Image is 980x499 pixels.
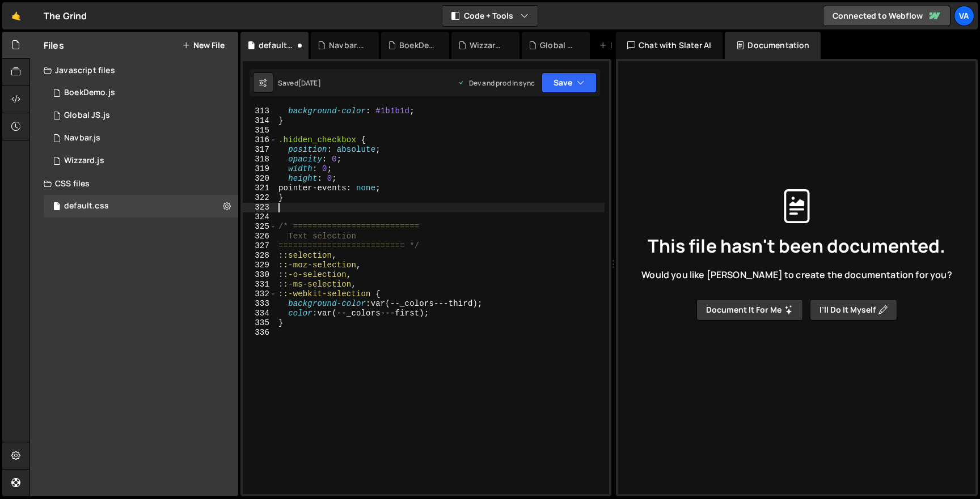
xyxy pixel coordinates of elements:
div: Dev and prod in sync [458,78,535,88]
button: Save [542,72,597,93]
a: 🤙 [2,2,30,29]
div: 336 [243,328,277,338]
div: [DATE] [298,78,321,88]
div: Javascript files [30,59,238,82]
div: 333 [243,299,277,309]
div: Wizzard.js [470,40,506,51]
div: 17048/46890.js [44,104,238,127]
button: New File [182,41,225,50]
div: New File [599,40,647,51]
div: 321 [243,184,277,193]
div: BoekDemo.js [64,88,115,98]
div: Documentation [725,32,821,59]
div: 329 [243,261,277,270]
div: 17048/46901.js [44,82,238,104]
span: Would you like [PERSON_NAME] to create the documentation for you? [641,268,952,281]
button: Code + Tools [442,6,538,26]
div: 314 [243,116,277,126]
div: 322 [243,193,277,203]
div: CSS files [30,172,238,195]
div: 327 [243,241,277,251]
button: Document it for me [696,299,803,321]
div: 332 [243,289,277,299]
div: The Grind [44,9,87,23]
div: 316 [243,135,277,145]
div: 320 [243,174,277,184]
a: Va [954,6,974,26]
div: 335 [243,318,277,328]
div: 330 [243,270,277,280]
div: 17048/48298.css [44,195,238,217]
div: 326 [243,232,277,241]
div: default.css [64,201,109,211]
div: default.css [259,40,295,51]
div: Navbar.js [329,40,365,51]
div: 315 [243,126,277,135]
div: 328 [243,251,277,261]
div: Navbar.js [64,133,100,143]
div: 334 [243,309,277,318]
div: 17048/47224.js [44,127,238,150]
div: Global JS.js [64,110,110,121]
div: 313 [243,106,277,116]
div: 317 [243,145,277,155]
div: Saved [278,78,321,88]
div: 318 [243,155,277,164]
div: Global JS.js [540,40,576,51]
div: 319 [243,164,277,174]
div: 324 [243,212,277,222]
h2: Files [44,39,64,52]
a: Connected to Webflow [823,6,951,26]
div: Chat with Slater AI [616,32,723,59]
div: 331 [243,280,277,289]
div: 17048/46900.js [44,150,238,172]
div: BoekDemo.js [399,40,436,51]
button: I’ll do it myself [810,299,897,321]
span: This file hasn't been documented. [648,237,945,255]
div: 325 [243,222,277,232]
div: 323 [243,203,277,212]
div: Wizzard.js [64,156,104,166]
